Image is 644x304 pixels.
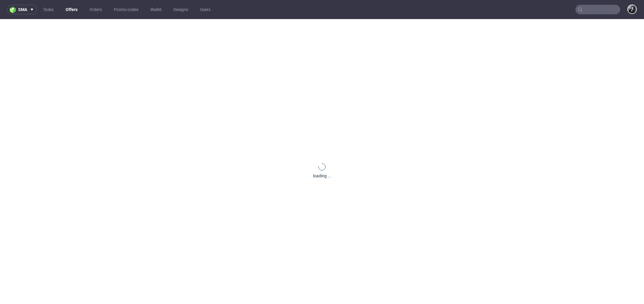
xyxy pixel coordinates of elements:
[7,5,37,14] button: sma
[10,6,18,13] img: logo
[196,5,214,14] a: Users
[147,5,165,14] a: Wallet
[62,5,81,14] a: Offers
[110,5,142,14] a: Promo codes
[313,173,331,179] div: loading ...
[628,5,636,13] img: Philippe Dubuy
[86,5,106,14] a: Orders
[170,5,192,14] a: Designs
[18,7,27,12] span: sma
[39,5,57,14] a: Tasks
